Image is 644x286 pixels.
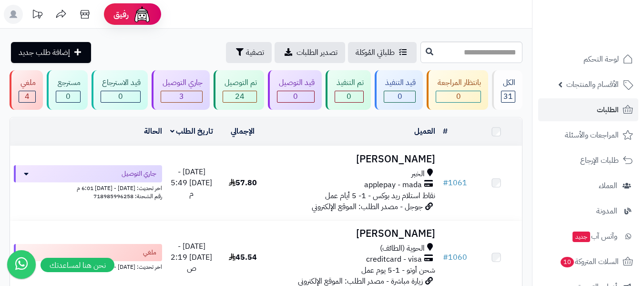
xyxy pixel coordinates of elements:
a: مسترجع 0 [45,70,90,110]
span: creditcard - visa [366,254,422,265]
span: # [443,177,448,189]
span: 0 [398,91,402,102]
a: وآتس آبجديد [538,225,638,248]
div: اخر تحديث: [DATE] - [DATE] 6:01 م [14,182,162,192]
a: الكل31 [490,70,524,110]
a: # [443,126,448,137]
h3: [PERSON_NAME] [272,154,435,165]
span: طلباتي المُوكلة [356,47,395,58]
span: # [443,252,448,263]
div: قيد التنفيذ [384,77,416,88]
span: الطلبات [597,103,619,117]
span: وآتس آب [572,230,617,243]
span: 31 [503,91,513,102]
div: مسترجع [56,77,81,88]
a: قيد التنفيذ 0 [373,70,425,110]
span: applepay - mada [364,180,422,191]
a: الإجمالي [231,126,255,137]
div: 3 [161,91,202,102]
div: 4 [19,91,35,102]
span: جديد [572,232,590,242]
span: الحوية (الطائف) [380,243,425,254]
a: المدونة [538,200,638,222]
span: جاري التوصيل [122,169,156,179]
a: تم التوصيل 24 [212,70,266,110]
div: تم التنفيذ [335,77,364,88]
span: 0 [66,91,71,102]
div: تم التوصيل [223,77,257,88]
span: 0 [456,91,461,102]
a: بانتظار المراجعة 0 [425,70,490,110]
h3: [PERSON_NAME] [272,228,435,239]
a: قيد الاسترجاع 0 [90,70,150,110]
span: الخبر [411,169,425,180]
a: الحالة [144,126,162,137]
span: رقم الشحنة: 718985996258 [93,192,162,201]
span: شحن أوتو - 1-5 يوم عمل [361,265,435,276]
span: تصدير الطلبات [296,47,337,58]
span: 10 [561,257,574,267]
span: تصفية [246,47,264,58]
span: لوحة التحكم [583,53,619,66]
span: العملاء [599,179,617,192]
a: طلباتي المُوكلة [348,42,417,63]
span: طلبات الإرجاع [580,154,619,167]
span: 57.80 [229,177,257,189]
a: العميل [414,126,435,137]
div: بانتظار المراجعة [436,77,481,88]
span: 3 [179,91,184,102]
span: 0 [118,91,123,102]
span: جوجل - مصدر الطلب: الموقع الإلكتروني [312,201,423,212]
a: طلبات الإرجاع [538,149,638,172]
span: ملغي [143,248,156,257]
a: الطلبات [538,98,638,121]
a: قيد التوصيل 0 [266,70,324,110]
a: تحديثات المنصة [25,5,49,26]
a: تاريخ الطلب [170,126,214,137]
span: [DATE] - [DATE] 5:49 م [171,166,212,200]
span: رفيق [113,9,129,20]
div: 0 [277,91,314,102]
div: 0 [335,91,363,102]
a: السلات المتروكة10 [538,250,638,273]
div: 0 [56,91,80,102]
button: تصفية [226,42,272,63]
a: لوحة التحكم [538,48,638,71]
img: ai-face.png [133,5,152,24]
div: 0 [384,91,416,102]
span: [DATE] - [DATE] 2:19 ص [171,241,212,274]
a: إضافة طلب جديد [11,42,91,63]
span: 45.54 [229,252,257,263]
a: تصدير الطلبات [275,42,345,63]
a: #1060 [443,252,467,263]
span: السلات المتروكة [560,255,619,268]
a: #1061 [443,177,467,189]
a: جاري التوصيل 3 [150,70,212,110]
a: المراجعات والأسئلة [538,124,638,147]
div: 24 [223,91,256,102]
a: العملاء [538,174,638,197]
span: المراجعات والأسئلة [565,128,619,142]
span: المدونة [596,204,617,218]
span: 4 [25,91,30,102]
div: 0 [436,91,480,102]
span: نقاط استلام ريد بوكس - 1- 5 أيام عمل [325,190,435,201]
span: 24 [235,91,245,102]
div: الكل [501,77,515,88]
div: قيد الاسترجاع [101,77,141,88]
span: 0 [347,91,351,102]
div: جاري التوصيل [161,77,203,88]
div: 0 [101,91,141,102]
span: إضافة طلب جديد [19,47,70,58]
div: قيد التوصيل [277,77,315,88]
a: ملغي 4 [8,70,45,110]
a: تم التنفيذ 0 [324,70,373,110]
span: 0 [293,91,298,102]
div: ملغي [19,77,36,88]
span: الأقسام والمنتجات [566,78,619,91]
